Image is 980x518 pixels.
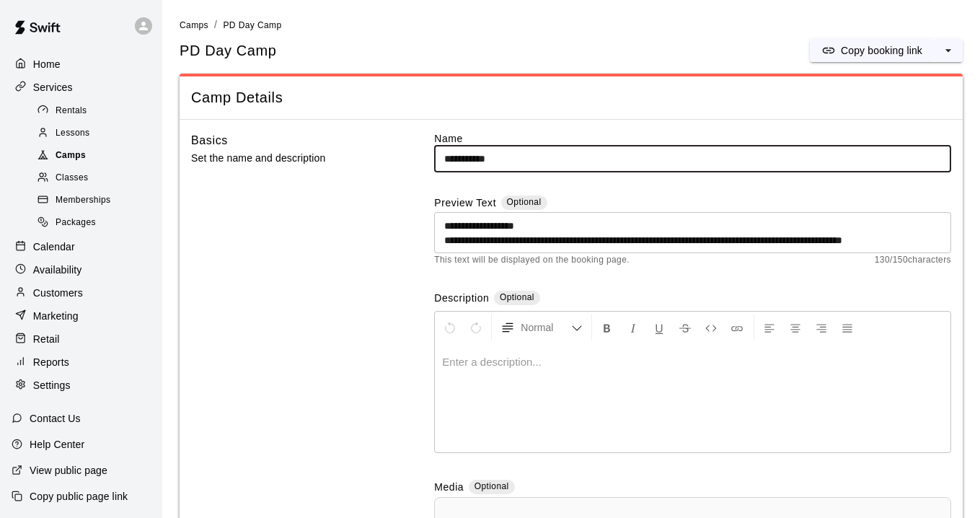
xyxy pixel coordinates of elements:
p: Retail [33,332,60,346]
button: Format Strikethrough [673,315,697,341]
span: Camps [180,20,208,30]
span: Optional [507,197,542,207]
span: Camp Details [191,88,951,107]
button: Left Align [757,315,782,341]
label: Preview Text [434,196,496,212]
button: Justify Align [835,315,860,341]
a: Packages [35,212,162,234]
a: Camps [180,19,208,30]
p: Help Center [30,437,84,452]
p: Settings [33,378,71,392]
span: Optional [500,292,534,302]
a: Home [12,53,151,75]
button: select merge strategy [934,39,963,62]
a: Camps [35,145,162,167]
div: Camps [35,146,156,166]
p: Set the name and description [191,149,389,167]
span: Optional [474,481,509,491]
h5: PD Day Camp [180,41,276,61]
button: Formatting Options [495,315,588,341]
button: Insert Code [699,315,723,341]
span: 130 / 150 characters [875,253,951,268]
p: Availability [33,263,82,277]
p: Contact Us [30,411,81,426]
a: Classes [35,167,162,190]
button: Format Italics [621,315,645,341]
a: Lessons [35,122,162,144]
label: Name [434,131,951,146]
a: Rentals [35,100,162,122]
span: Rentals [56,104,87,118]
button: Format Bold [595,315,619,341]
div: Packages [35,213,156,233]
span: Camps [56,149,86,163]
a: Marketing [12,305,151,327]
a: Settings [12,374,151,396]
button: Center Align [783,315,808,341]
button: Right Align [809,315,834,341]
p: Marketing [33,309,79,323]
div: Rentals [35,101,156,121]
p: Home [33,57,61,71]
div: Classes [35,168,156,188]
a: Services [12,76,151,98]
div: Lessons [35,123,156,144]
a: Retail [12,328,151,350]
p: Reports [33,355,69,369]
button: Format Underline [647,315,671,341]
p: Customers [33,286,83,300]
span: Packages [56,216,96,230]
span: This text will be displayed on the booking page. [434,253,630,268]
li: / [214,17,217,32]
p: Services [33,80,73,95]
span: Normal [521,320,571,335]
p: View public page [30,463,107,478]
label: Description [434,291,489,307]
div: split button [810,39,963,62]
p: Copy booking link [841,43,922,58]
span: Lessons [56,126,90,141]
span: Memberships [56,193,110,208]
span: PD Day Camp [223,20,281,30]
p: Copy public page link [30,489,128,504]
div: Memberships [35,190,156,211]
nav: breadcrumb [180,17,963,33]
button: Copy booking link [810,39,934,62]
button: Redo [464,315,488,341]
a: Calendar [12,236,151,258]
a: Memberships [35,190,162,212]
p: Calendar [33,240,75,254]
a: Availability [12,259,151,281]
a: Customers [12,282,151,304]
span: Classes [56,171,88,185]
button: Undo [438,315,462,341]
button: Insert Link [725,315,749,341]
label: Media [434,480,464,496]
a: Reports [12,351,151,373]
h6: Basics [191,131,228,150]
